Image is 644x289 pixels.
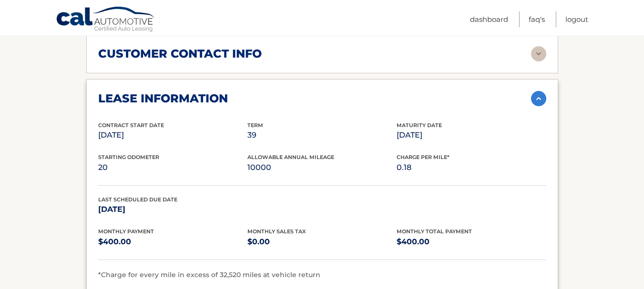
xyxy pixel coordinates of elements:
[531,46,546,61] img: accordion-rest.svg
[247,154,334,160] span: Allowable Annual Mileage
[397,161,546,174] p: 0.18
[397,154,450,160] span: Charge Per Mile*
[565,11,588,27] a: Logout
[98,228,154,235] span: Monthly Payment
[247,228,306,235] span: Monthly Sales Tax
[98,47,262,61] h2: customer contact info
[470,11,508,27] a: Dashboard
[98,196,177,203] span: Last Scheduled Due Date
[56,6,156,34] a: Cal Automotive
[397,129,546,142] p: [DATE]
[531,91,546,106] img: accordion-active.svg
[98,203,247,216] p: [DATE]
[247,122,263,129] span: Term
[247,129,397,142] p: 39
[247,235,397,249] p: $0.00
[397,122,442,129] span: Maturity Date
[397,228,472,235] span: Monthly Total Payment
[529,11,545,27] a: FAQ's
[98,122,164,129] span: Contract Start Date
[98,129,247,142] p: [DATE]
[98,270,320,279] span: *Charge for every mile in excess of 32,520 miles at vehicle return
[397,235,546,249] p: $400.00
[98,235,247,249] p: $400.00
[98,91,228,106] h2: lease information
[98,154,159,160] span: Starting Odometer
[98,161,247,174] p: 20
[247,161,397,174] p: 10000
